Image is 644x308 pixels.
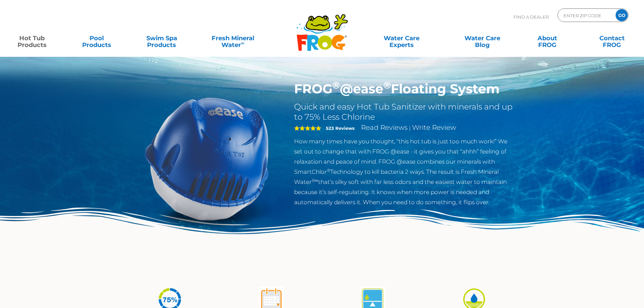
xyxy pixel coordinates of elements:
a: Swim SpaProducts [137,31,187,45]
a: ContactFROG [587,31,637,45]
a: Read Reviews [361,123,408,132]
a: AboutFROG [522,31,572,45]
a: PoolProducts [72,31,122,45]
h1: FROG @ease Floating System [294,81,515,97]
sup: ® [332,79,340,91]
strong: 523 Reviews [326,125,355,131]
span: | [409,125,411,131]
input: Zip Code Form [563,10,609,20]
sup: ®∞ [312,178,318,183]
img: hot-tub-product-atease-system.png [129,81,284,236]
input: GO [616,9,628,21]
sup: ∞ [241,40,244,46]
a: Water CareBlog [457,31,507,45]
sup: ® [383,79,391,91]
p: Find A Dealer [514,8,549,25]
sup: ® [327,168,330,173]
h2: Quick and easy Hot Tub Sanitizer with minerals and up to 75% Less Chlorine [294,102,515,122]
span: 5 [294,125,321,131]
a: Fresh MineralWater∞ [201,31,264,45]
a: Water CareExperts [361,31,443,45]
a: Hot TubProducts [7,31,57,45]
a: Write Review [412,123,456,132]
p: How many times have you thought, “this hot tub is just too much work!” We set out to change that ... [294,136,515,207]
